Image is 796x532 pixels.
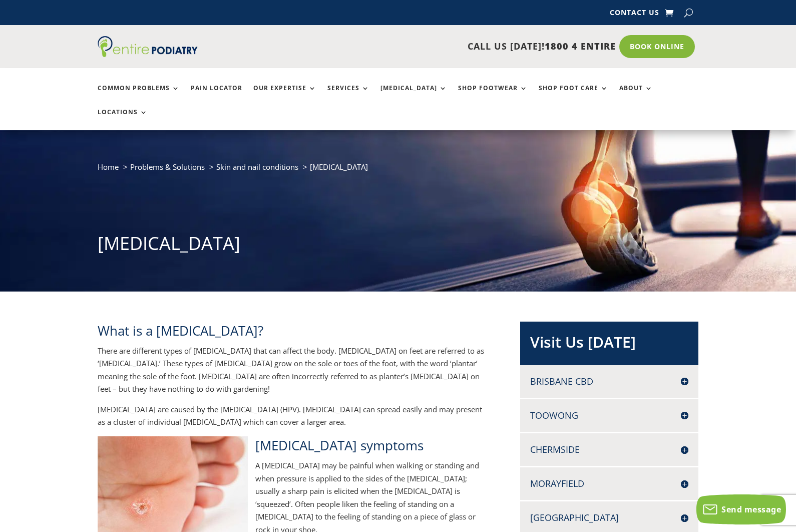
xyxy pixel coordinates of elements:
p: There are different types of [MEDICAL_DATA] that can affect the body. [MEDICAL_DATA] on feet are ... [98,345,487,403]
a: About [619,85,653,106]
a: Common Problems [98,85,180,106]
a: Book Online [619,35,695,58]
h4: Brisbane CBD [530,375,688,388]
a: Contact Us [610,9,659,20]
span: [MEDICAL_DATA] [310,162,368,172]
h4: Toowong [530,409,688,422]
a: [MEDICAL_DATA] [380,85,447,106]
h2: What is a [MEDICAL_DATA]? [98,322,487,345]
a: Locations [98,109,148,130]
h2: [MEDICAL_DATA] symptoms [98,436,487,459]
h2: Visit Us [DATE] [530,332,688,358]
a: Our Expertise [253,85,316,106]
a: Entire Podiatry [98,49,198,59]
nav: breadcrumb [98,160,698,181]
span: 1800 4 ENTIRE [545,40,616,52]
a: Skin and nail conditions [216,162,298,172]
a: Services [327,85,369,106]
img: logo (1) [98,36,198,57]
p: [MEDICAL_DATA] are caused by the [MEDICAL_DATA] (HPV). [MEDICAL_DATA] can spread easily and may p... [98,403,487,436]
a: Shop Foot Care [539,85,608,106]
button: Send message [696,494,786,524]
h4: Morayfield [530,477,688,490]
p: CALL US [DATE]! [236,40,616,53]
a: Problems & Solutions [130,162,205,172]
h4: Chermside [530,443,688,456]
h4: [GEOGRAPHIC_DATA] [530,511,688,524]
a: Pain Locator [191,85,242,106]
span: Send message [721,504,781,515]
a: Home [98,162,119,172]
h1: [MEDICAL_DATA] [98,231,698,261]
a: Shop Footwear [458,85,528,106]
